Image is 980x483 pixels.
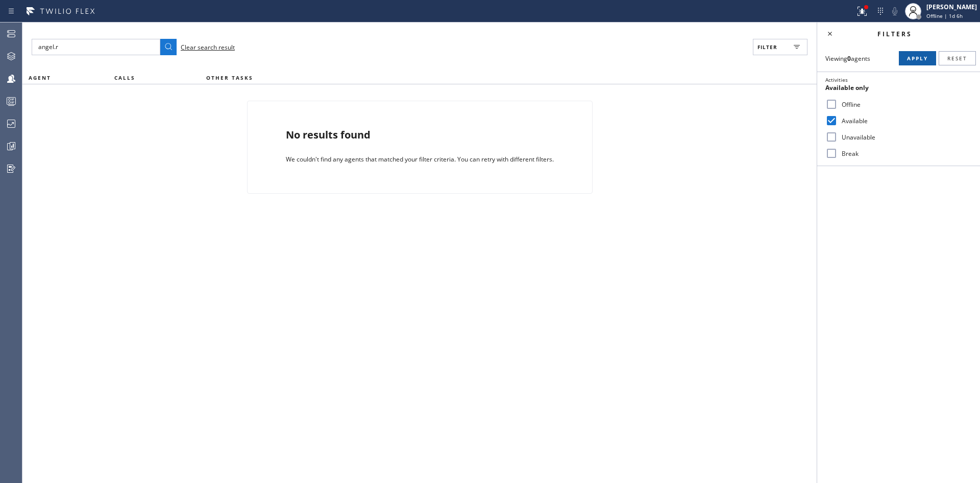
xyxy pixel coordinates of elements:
span: No results found [286,128,371,142]
label: Break [838,149,972,158]
div: [PERSON_NAME] [926,3,977,11]
button: Reset [939,51,976,65]
span: Available only [825,83,869,92]
button: Mute [888,4,902,18]
span: CALLS [114,74,135,81]
span: OTHER TASKS [206,74,253,81]
button: Filter [753,39,807,55]
span: Reset [947,55,967,62]
span: Offline | 1d 6h [926,12,963,19]
button: Apply [899,51,936,65]
span: Viewing agents [825,54,870,63]
label: Available [838,117,972,125]
label: Unavailable [838,133,972,142]
span: Filter [757,43,777,51]
span: AGENT [29,74,51,81]
div: Activities [825,76,972,83]
strong: 0 [847,54,851,63]
label: Offline [838,100,972,109]
span: Filters [877,30,912,38]
span: Clear search result [181,43,235,52]
input: Search Agents [32,39,160,55]
span: Apply [907,55,928,62]
span: We couldn't find any agents that matched your filter criteria. You can retry with different filters. [286,155,554,164]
